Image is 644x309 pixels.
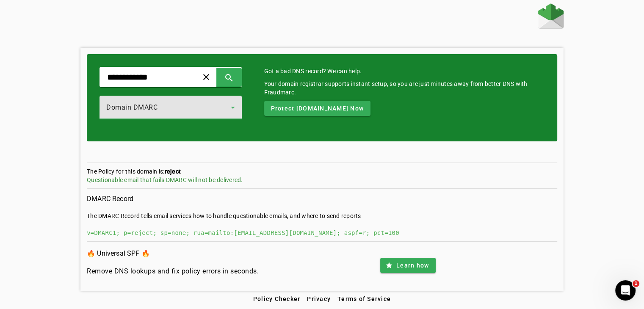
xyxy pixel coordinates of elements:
[250,291,304,306] button: Policy Checker
[87,167,557,189] section: The Policy for this domain is:
[271,104,364,113] span: Protect [DOMAIN_NAME] Now
[380,258,436,273] button: Learn how
[304,291,334,306] button: Privacy
[334,291,394,306] button: Terms of Service
[87,193,557,205] h3: DMARC Record
[307,295,331,302] span: Privacy
[615,280,636,301] iframe: Intercom live chat
[87,248,259,259] h3: 🔥 Universal SPF 🔥
[264,80,544,97] div: Your domain registrar supports instant setup, so you are just minutes away from better DNS with F...
[633,280,639,287] span: 1
[264,67,544,75] mat-card-title: Got a bad DNS record? We can help.
[337,295,391,302] span: Terms of Service
[538,3,564,29] img: Fraudmarc Logo
[106,103,158,111] span: Domain DMARC
[165,168,181,175] strong: reject
[87,266,259,276] h4: Remove DNS lookups and fix policy errors in seconds.
[538,3,564,31] a: Home
[87,229,557,237] div: v=DMARC1; p=reject; sp=none; rua=mailto:[EMAIL_ADDRESS][DOMAIN_NAME]; aspf=r; pct=100
[396,261,429,270] span: Learn how
[87,212,557,220] div: The DMARC Record tells email services how to handle questionable emails, and where to send reports
[253,295,301,302] span: Policy Checker
[264,101,370,116] button: Protect [DOMAIN_NAME] Now
[87,176,557,184] div: Questionable email that fails DMARC will not be delivered.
